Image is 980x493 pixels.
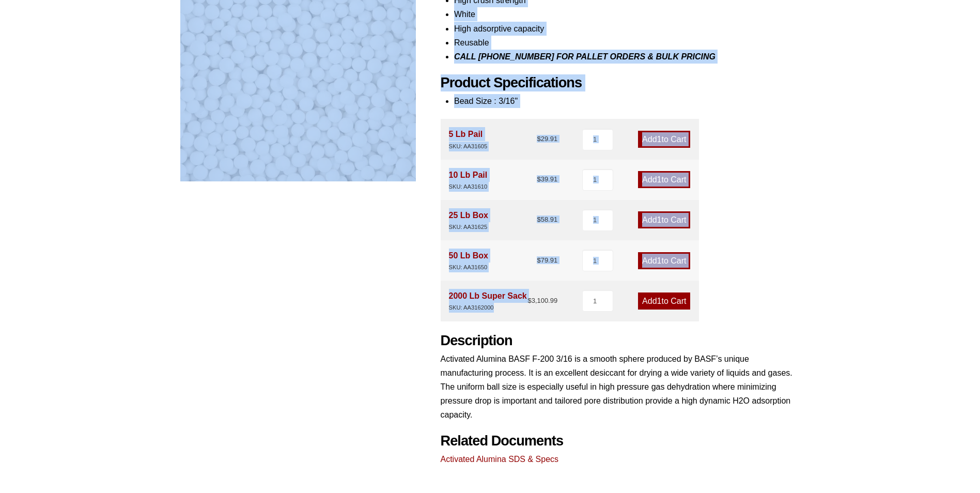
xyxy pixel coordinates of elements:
[657,215,662,224] span: 1
[657,297,662,305] span: 1
[449,289,527,313] div: 2000 Lb Super Sack
[537,175,540,183] span: $
[449,127,488,151] div: 5 Lb Pail
[657,256,662,265] span: 1
[441,455,559,464] a: Activated Alumina SDS & Specs
[527,297,557,304] bdi: 3,100.99
[537,215,540,223] span: $
[537,135,557,143] bdi: 29.91
[449,142,488,151] div: SKU: AA31605
[449,303,527,313] div: SKU: AA3162000
[449,168,488,192] div: 10 Lb Pail
[638,131,690,148] a: Add1to Cart
[537,256,540,264] span: $
[638,292,690,310] a: Add1to Cart
[638,171,690,188] a: Add1to Cart
[537,215,557,223] bdi: 58.91
[449,208,488,232] div: 25 Lb Box
[441,332,800,349] h2: Description
[638,211,690,228] a: Add1to Cart
[454,94,800,108] li: Bead Size : 3/16"
[449,249,488,272] div: 50 Lb Box
[441,74,800,91] h2: Product Specifications
[449,182,488,192] div: SKU: AA31610
[454,22,800,36] li: High adsorptive capacity
[454,52,715,61] i: CALL [PHONE_NUMBER] FOR PALLET ORDERS & BULK PRICING
[527,297,531,304] span: $
[537,256,557,264] bdi: 79.91
[638,252,690,269] a: Add1to Cart
[441,352,800,422] p: Activated Alumina BASF F-200 3/16 is a smooth sphere produced by BASF’s unique manufacturing proc...
[454,7,800,21] li: White
[657,175,662,184] span: 1
[449,222,488,232] div: SKU: AA31625
[657,135,662,144] span: 1
[537,175,557,183] bdi: 39.91
[454,36,800,50] li: Reusable
[537,135,540,143] span: $
[449,263,488,272] div: SKU: AA31650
